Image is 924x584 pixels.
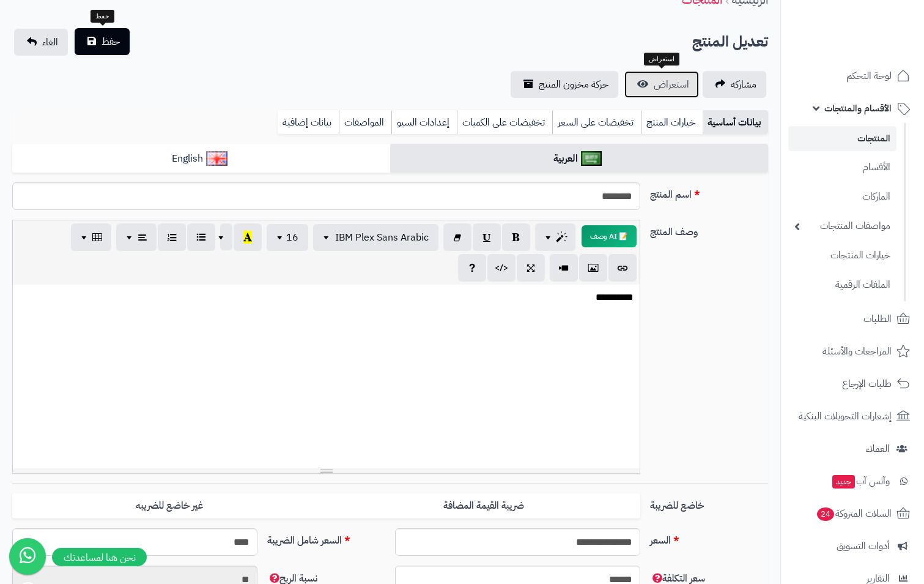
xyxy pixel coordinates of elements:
a: المراجعات والأسئلة [788,337,917,366]
a: بيانات إضافية [278,110,339,135]
label: ضريبة القيمة المضافة [327,493,641,518]
span: السلات المتروكة [816,505,892,522]
a: تخفيضات على السعر [552,110,641,135]
a: حركة مخزون المنتج [511,71,618,98]
span: حفظ [102,34,120,49]
a: تخفيضات على الكميات [457,110,552,135]
a: English [12,144,390,174]
span: المراجعات والأسئلة [822,343,892,360]
button: حفظ [75,28,130,55]
span: حركة مخزون المنتج [539,77,608,92]
h2: تعديل المنتج [692,29,768,54]
span: لوحة التحكم [846,67,892,84]
a: إعدادات السيو [391,110,457,135]
span: IBM Plex Sans Arabic [335,230,429,245]
span: استعراض [654,77,689,92]
a: العملاء [788,434,917,463]
a: لوحة التحكم [788,61,917,91]
a: خيارات المنتج [641,110,703,135]
span: الأقسام والمنتجات [824,100,892,117]
a: أدوات التسويق [788,531,917,561]
button: IBM Plex Sans Arabic [313,224,438,251]
a: الماركات [788,184,896,210]
button: 📝 AI وصف [582,225,637,247]
a: استعراض [624,71,699,98]
div: حفظ [91,10,114,23]
label: خاضع للضريبة [645,493,773,513]
label: غير خاضع للضريبه [12,493,327,518]
label: السعر شامل الضريبة [262,528,390,548]
a: بيانات أساسية [703,110,768,135]
span: الغاء [42,35,58,50]
a: وآتس آبجديد [788,466,917,496]
a: الملفات الرقمية [788,272,896,298]
label: السعر [645,528,773,548]
label: وصف المنتج [645,220,773,239]
a: طلبات الإرجاع [788,369,917,399]
a: مشاركه [703,71,766,98]
span: طلبات الإرجاع [842,375,892,392]
span: إشعارات التحويلات البنكية [799,408,892,425]
a: الغاء [14,29,68,56]
span: مشاركه [731,77,756,92]
a: العربية [390,144,768,174]
span: العملاء [866,440,890,457]
img: English [206,151,227,166]
span: جديد [832,475,855,489]
span: أدوات التسويق [837,537,890,555]
a: السلات المتروكة24 [788,499,917,528]
a: إشعارات التحويلات البنكية [788,402,917,431]
span: وآتس آب [831,473,890,490]
button: 16 [267,224,308,251]
span: الطلبات [863,310,892,328]
a: المواصفات [339,110,391,135]
img: logo-2.png [841,32,912,58]
a: مواصفات المنتجات [788,213,896,239]
span: 24 [817,507,834,521]
span: 16 [286,230,298,245]
a: المنتجات [788,126,896,151]
label: اسم المنتج [645,182,773,202]
a: خيارات المنتجات [788,242,896,269]
div: استعراض [644,53,679,66]
a: الطلبات [788,304,917,334]
img: العربية [581,151,602,166]
a: الأقسام [788,154,896,181]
